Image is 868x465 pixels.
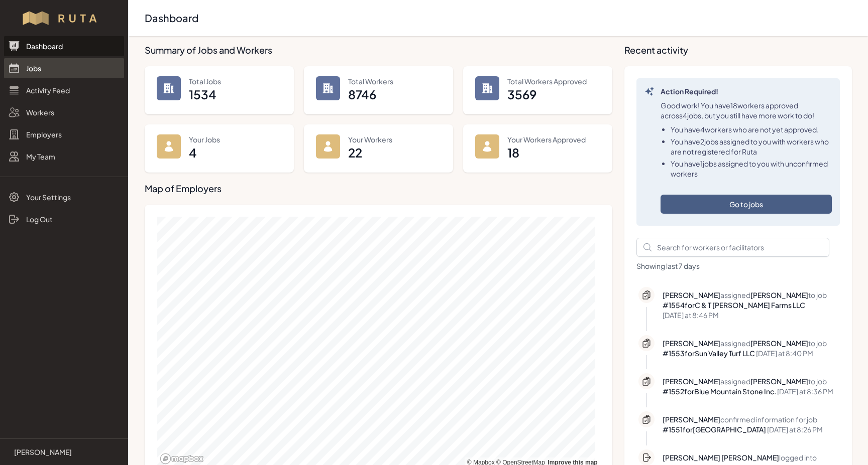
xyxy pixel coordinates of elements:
h3: Map of Employers [145,183,612,195]
p: [PERSON_NAME] [14,447,72,457]
p: Your Workers [348,134,441,144]
p: 1534 [189,86,216,102]
a: [PERSON_NAME] [663,290,720,299]
p: Good work! You have 18 workers approved across 4 jobs, but you still have more work to do! [661,100,832,120]
a: [PERSON_NAME] [663,415,720,424]
a: [PERSON_NAME] [8,447,120,457]
a: [PERSON_NAME] [750,339,808,348]
p: Total Workers [348,76,441,86]
p: 18 [507,144,519,161]
li: You have 2 jobs assigned to you with workers who are not registered for Ruta [671,136,832,157]
a: Dashboard [4,36,124,56]
span: [DATE] at 8:40 PM [755,349,813,358]
p: 3569 [507,86,536,102]
li: You have 4 workers who are not yet approved. [671,124,832,134]
h3: Action Required! [661,86,832,96]
h2: Dashboard [145,11,844,25]
input: Search for workers or facilitators [636,238,829,257]
a: # 1552 for Blue Mountain Stone Inc. [663,387,776,396]
h3: Recent activity [624,44,852,56]
div: assigned to job [663,376,840,396]
a: # 1551 for [GEOGRAPHIC_DATA] [663,425,766,434]
a: [PERSON_NAME] [663,339,720,348]
a: [PERSON_NAME] [663,377,720,386]
a: [PERSON_NAME] [PERSON_NAME] [663,453,779,462]
div: assigned to job [663,338,840,358]
span: [DATE] at 8:46 PM [663,311,719,320]
a: Mapbox logo [160,453,204,464]
a: Workers [4,102,124,122]
a: Jobs [4,58,124,78]
p: Showing last 7 days [636,261,829,271]
a: Activity Feed [4,80,124,100]
p: 22 [348,144,362,161]
a: [PERSON_NAME] [750,290,808,299]
a: My Team [4,146,124,167]
span: [DATE] at 8:36 PM [776,387,833,396]
p: Total Workers Approved [507,76,600,86]
a: [PERSON_NAME] [750,377,808,386]
a: Log Out [4,209,124,229]
a: # 1553 for Sun Valley Turf LLC [663,349,755,358]
button: Go to jobs [661,190,832,209]
p: Total Jobs [189,76,282,86]
img: Workflow [21,10,107,26]
div: confirmed information for job [663,414,840,434]
li: You have 1 jobs assigned to you with unconfirmed workers [671,159,832,179]
p: Your Jobs [189,134,282,144]
a: Employers [4,124,124,144]
p: Your Workers Approved [507,134,600,144]
a: # 1554 for C & T [PERSON_NAME] Farms LLC [663,300,805,309]
p: 4 [189,144,197,161]
p: 8746 [348,86,376,102]
div: assigned to job [663,290,840,320]
span: [DATE] at 8:26 PM [766,425,823,434]
h3: Summary of Jobs and Workers [145,44,612,56]
a: Your Settings [4,187,124,207]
